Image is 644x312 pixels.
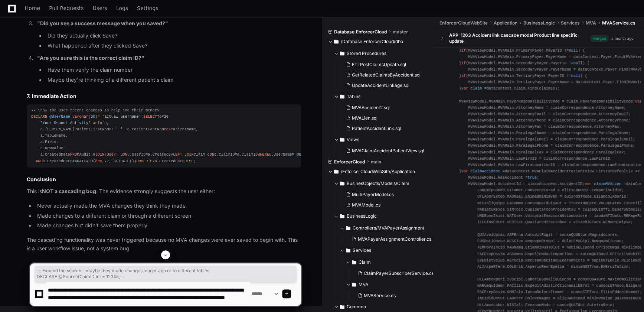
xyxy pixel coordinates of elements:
svg: Directory [334,167,339,176]
svg: Directory [340,49,344,58]
span: MultiPayerModel.cs [352,192,394,198]
button: GetRelatedClaimsByAccident.sql [343,70,424,80]
span: MVALien.sql [352,115,377,121]
span: varchar [72,114,88,119]
button: MVALien.sql [343,113,424,123]
button: ETLPostClaimsUpdate.sql [343,59,424,70]
span: DECLARE [31,114,47,119]
strong: "Are you sure this is the correct claim ID?" [37,55,144,61]
div: a month ago [611,35,634,41]
span: if [461,61,466,65]
button: Stored Procedures [334,48,429,59]
button: MVAPayerAssignmentController.cs [349,234,434,244]
span: Services [353,247,371,253]
button: UpdateAccidentLinkage.sql [343,80,424,91]
span: Settings [137,6,158,10]
span: BusinessLogic [347,213,377,219]
span: -- Show the user recent changes to help jog their memory [31,108,159,113]
button: Services [340,244,438,256]
span: as [93,121,97,125]
span: = [484,86,486,91]
button: PatientAccidentLink.sql [343,123,424,134]
button: Views [334,134,429,146]
button: MVAModel.cs [343,200,429,210]
span: = [235,152,237,157]
span: master [393,29,408,35]
span: = [146,152,148,157]
span: Logs [116,6,128,10]
button: BusinessLogic [334,210,434,222]
li: Maybe they're thinking of a different patient's claim [45,76,301,84]
span: true [527,175,537,180]
span: -7 [104,159,109,163]
span: var [585,182,591,186]
strong: NOT a cascading bug [42,188,96,194]
span: var [461,169,468,173]
span: MVAAccident2.sql [352,105,390,111]
span: as [166,127,171,131]
span: ' ' [116,127,122,131]
span: @UserName [297,152,317,157]
span: Application [493,20,517,26]
svg: Directory [340,212,344,221]
span: if [461,48,466,52]
div: ( ) ; TOP Info, a.[PERSON_NAME]PatientFirstName c.PatientLastName PatientName, a.TableName, a.Fie... [31,107,297,165]
span: AND [36,159,42,163]
button: /EnforcerCloudWebSite/Application [328,166,428,178]
button: BusinesObjects/Models/Claim [334,178,434,189]
span: null [571,74,581,78]
span: ORDER [136,159,148,163]
span: = [292,152,294,157]
li: Made changes but didn't save them properly [35,221,301,230]
span: ETLPostClaimsUpdate.sql [352,62,406,68]
div: APP-1263 Accident link cascade modal Product line specific update [449,32,590,44]
span: Views [347,137,359,143]
span: MVAClaimAccidentPatientView.sql [352,148,424,154]
span: /EnforcerCloudWebSite/Application [341,169,415,175]
span: + [111,127,114,131]
span: Pull Requests [49,6,84,10]
span: 20 [164,114,168,119]
li: Have them verify the claim number [45,66,301,74]
span: = [98,114,100,119]
span: BusinesObjects/Models/Claim [347,181,409,186]
span: Services [560,20,579,26]
span: null [573,61,583,65]
strong: "Did you see a success message when you saved?" [37,20,168,26]
span: MVAService.cs [602,20,635,26]
li: Did they actually click Save? [45,32,301,40]
span: Controllers/MVAPayerAssignment [353,225,424,231]
span: GetRelatedClaimsByAccident.sql [352,72,421,78]
span: SELECT [143,114,157,119]
button: MultiPayerModel.cs [343,189,429,200]
span: + [125,127,127,131]
span: FROM [70,152,79,157]
span: claim [470,86,482,91]
span: var [461,86,468,91]
span: ON [210,152,214,157]
h2: Conclusion [27,176,301,183]
span: BY [150,159,154,163]
span: JOIN [95,152,105,157]
span: Users [93,6,107,10]
svg: Directory [340,179,344,188]
span: Stored Procedures [347,51,386,56]
span: >= [72,159,77,163]
button: /Database.EnforcerCloud/dbo [328,36,428,48]
span: WHERE [258,152,269,157]
span: day [95,159,102,163]
li: Never actually made the MVA changes they think they made [35,202,301,210]
span: EnforcerCloud [334,159,365,165]
span: claimAccident [470,169,500,173]
span: /Database.EnforcerCloud/dbo [341,39,403,45]
span: JOIN [184,152,194,157]
span: claimMVALien [594,182,621,186]
span: UpdateAccidentLinkage.sql [352,82,409,88]
span: if [461,74,466,78]
span: Database.EnforcerCloud [334,29,387,35]
span: MVA [585,20,596,26]
svg: Directory [340,135,344,144]
span: DESC [184,159,194,163]
span: Home [25,6,40,10]
span: 50 [91,114,95,119]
